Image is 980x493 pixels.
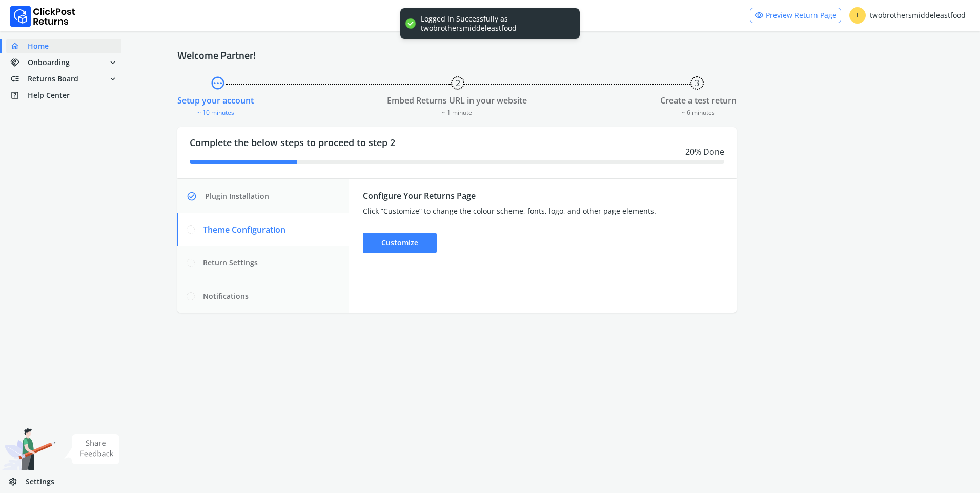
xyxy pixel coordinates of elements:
span: Settings [26,477,54,487]
span: Theme Configuration [203,223,285,236]
span: help_center [10,88,28,102]
a: visibilityPreview Return Page [750,8,841,23]
a: help_centerHelp Center [6,88,121,102]
img: Logo [10,6,75,27]
span: settings [8,475,26,489]
span: Help Center [28,90,70,100]
button: 3 [690,76,704,90]
div: Click ”Customize” to change the colour scheme, fonts, logo, and other page elements. [363,206,722,216]
div: Setup your account [177,94,254,107]
span: home [10,39,28,53]
span: handshake [10,55,28,70]
span: expand_more [108,55,117,70]
span: low_priority [10,72,28,86]
span: Return Settings [203,258,258,268]
div: ~ 1 minute [387,107,527,117]
span: Plugin Installation [205,191,269,201]
div: ~ 6 minutes [660,107,737,117]
div: Create a test return [660,94,737,107]
div: Customize [363,233,437,253]
span: Notifications [203,291,249,301]
span: T [849,7,866,24]
h4: Welcome Partner! [177,49,931,61]
a: homeHome [6,39,121,53]
div: Embed Returns URL in your website [387,94,527,107]
span: visibility [754,8,764,23]
span: expand_more [108,72,117,86]
span: Home [28,41,49,51]
div: Logged In Successfully as twobrothersmiddeleastfood [421,14,569,33]
button: 2 [451,76,464,90]
span: Onboarding [28,57,70,68]
img: share feedback [64,434,120,464]
div: 20 % Done [190,146,724,158]
div: twobrothersmiddeleastfood [849,7,966,24]
div: Complete the below steps to proceed to step 2 [177,127,737,178]
div: ~ 10 minutes [177,107,254,117]
span: pending [210,74,226,92]
span: check_circle [187,186,203,207]
span: Returns Board [28,74,78,84]
div: Configure Your Returns Page [363,190,722,202]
